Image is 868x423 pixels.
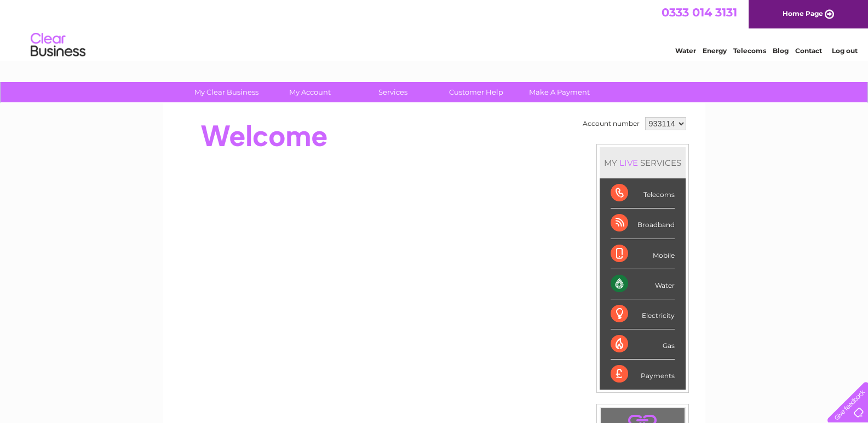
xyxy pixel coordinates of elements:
[617,158,640,168] div: LIVE
[580,114,642,133] td: Account number
[181,82,272,102] a: My Clear Business
[611,208,675,239] div: Broadband
[795,47,822,55] a: Contact
[514,82,605,102] a: Make A Payment
[600,147,686,178] div: MY SERVICES
[611,239,675,269] div: Mobile
[703,47,727,55] a: Energy
[832,47,858,55] a: Log out
[773,47,789,55] a: Blog
[611,299,675,329] div: Electricity
[431,82,521,102] a: Customer Help
[611,329,675,360] div: Gas
[611,360,675,389] div: Payments
[30,28,86,62] img: logo.png
[265,82,355,102] a: My Account
[611,269,675,299] div: Water
[662,5,737,19] a: 0333 014 3131
[176,6,693,53] div: Clear Business is a trading name of Verastar Limited (registered in [GEOGRAPHIC_DATA] No. 3667643...
[611,178,675,208] div: Telecoms
[733,47,766,55] a: Telecoms
[675,47,696,55] a: Water
[348,82,438,102] a: Services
